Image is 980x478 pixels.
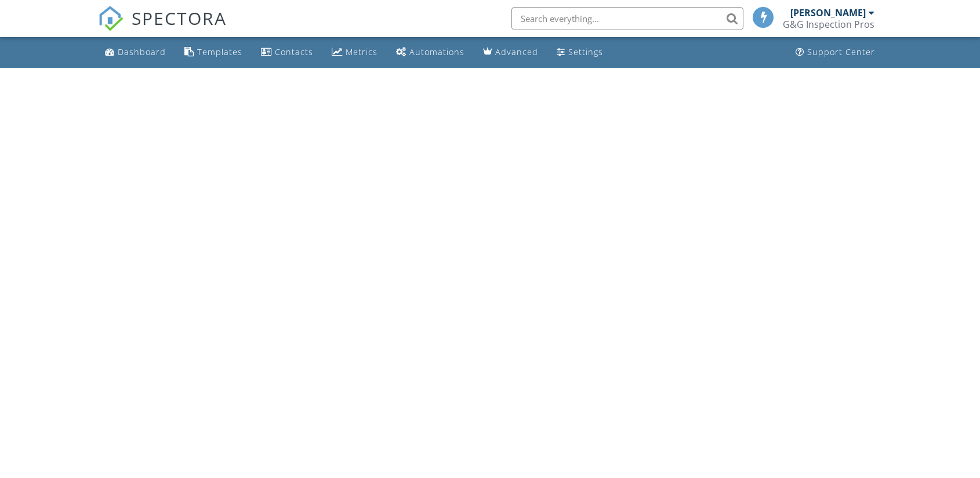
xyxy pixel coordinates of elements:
[511,7,743,30] input: Search everything...
[552,42,608,63] a: Settings
[100,42,170,63] a: Dashboard
[118,46,166,57] div: Dashboard
[568,46,603,57] div: Settings
[180,42,247,63] a: Templates
[197,46,242,57] div: Templates
[791,42,880,63] a: Support Center
[478,42,543,63] a: Advanced
[98,16,227,40] a: SPECTORA
[409,46,464,57] div: Automations
[327,42,382,63] a: Metrics
[132,6,227,30] span: SPECTORA
[391,42,469,63] a: Automations (Basic)
[275,46,313,57] div: Contacts
[790,7,866,19] div: [PERSON_NAME]
[346,46,378,57] div: Metrics
[783,19,874,30] div: G&G Inspection Pros
[807,46,875,57] div: Support Center
[98,6,124,31] img: The Best Home Inspection Software - Spectora
[256,42,318,63] a: Contacts
[495,46,538,57] div: Advanced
